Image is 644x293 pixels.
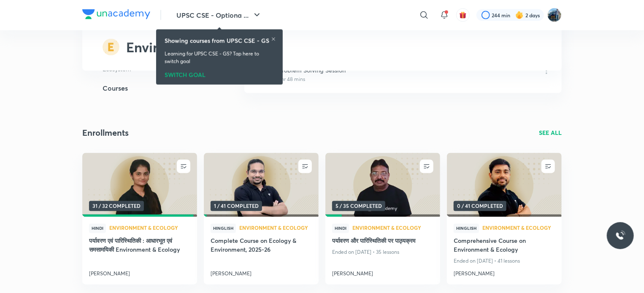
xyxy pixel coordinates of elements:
span: Environment & Ecology [352,226,433,231]
p: 1 hr 48 mins [278,75,305,83]
span: 1 / 41 COMPLETED [211,201,262,211]
a: SEE ALL [539,130,562,136]
div: SWITCH GOAL [165,69,274,78]
h5: Courses [82,83,217,93]
a: new-thumbnail0 / 41 COMPLETED [447,153,562,217]
img: ttu [615,231,625,241]
a: Company Logo [82,9,150,22]
span: Environment & Ecology [239,226,312,231]
h4: Enrollments [82,127,129,140]
p: Ended on [DATE] • 41 lessons [454,256,555,267]
span: Hindi [332,224,349,233]
span: 5 / 35 COMPLETED [332,201,385,211]
h6: Showing courses from UPSC CSE - GS [165,36,269,45]
a: [PERSON_NAME] [332,267,433,278]
button: avatar [456,8,470,22]
p: Ended on [DATE] • 35 lessons [332,247,433,258]
img: syllabus-subject-icon [103,39,119,56]
a: Comprehensive Course on Environment & Ecology [454,237,555,256]
img: new-thumbnail [446,152,563,218]
img: new-thumbnail [203,152,319,218]
a: पर्यावरण एवं पारिस्थितिकी : आधारभूत एवं समसामयिकी Environment & Ecology [89,237,190,256]
span: 0 / 41 COMPLETED [454,201,506,211]
img: new-thumbnail [81,152,198,218]
a: Environment & Ecology [109,226,190,231]
span: Environment & Ecology [109,226,190,231]
a: [PERSON_NAME] [89,267,190,278]
span: Environment & Ecology [482,226,555,231]
a: Environment & Ecology [239,226,312,231]
a: [PERSON_NAME] [211,267,312,278]
a: Environment & Ecology [352,226,433,231]
img: new-thumbnail [324,152,441,218]
span: 31 / 32 COMPLETED [89,201,144,211]
img: Company Logo [82,9,150,19]
a: new-thumbnail31 / 32 COMPLETED [82,153,197,217]
img: I A S babu [547,8,562,22]
a: [PERSON_NAME] [454,267,555,278]
a: Complete Course on Ecology & Environment, 2025-26 [211,237,312,256]
button: UPSC CSE - Optiona ... [171,7,267,24]
a: Environment & Ecology [482,226,555,231]
a: पर्यावरण और पारिस्थितिकी पर पाठ्यक्रम [332,237,433,247]
span: Hinglish [211,224,236,233]
img: streak [515,11,524,19]
span: Hinglish [454,224,479,233]
span: Hindi [89,224,106,233]
p: Learning for UPSC CSE - GS? Tap here to switch goal [165,50,274,65]
img: avatar [459,11,467,19]
h2: Environment & Ecology [126,37,272,57]
a: new-thumbnail1 / 41 COMPLETED [204,153,319,217]
a: new-thumbnail5 / 35 COMPLETED [325,153,440,217]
